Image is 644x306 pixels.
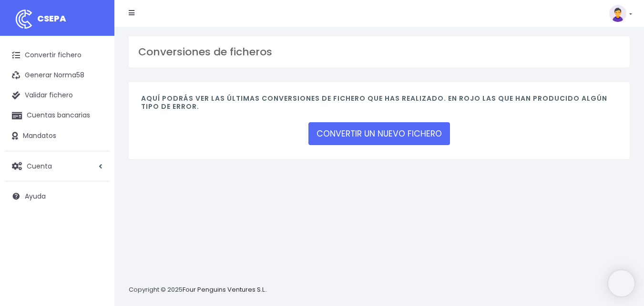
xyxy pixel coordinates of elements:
img: profile [609,5,626,22]
a: Cuenta [5,156,110,176]
a: Ayuda [5,186,110,206]
a: Validar fichero [5,85,110,106]
a: Generar Norma58 [5,65,110,85]
p: Copyright © 2025 . [129,285,267,295]
a: Mandatos [5,126,110,146]
span: Cuenta [27,161,52,170]
img: logo [12,7,36,31]
h4: Aquí podrás ver las últimas conversiones de fichero que has realizado. En rojo las que han produc... [141,95,617,116]
span: CSEPA [37,12,66,24]
a: Four Penguins Ventures S.L. [183,285,266,294]
a: Cuentas bancarias [5,106,110,126]
a: Convertir fichero [5,45,110,65]
h3: Conversiones de ficheros [138,46,620,58]
a: CONVERTIR UN NUEVO FICHERO [308,122,450,145]
span: Ayuda [25,191,46,201]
